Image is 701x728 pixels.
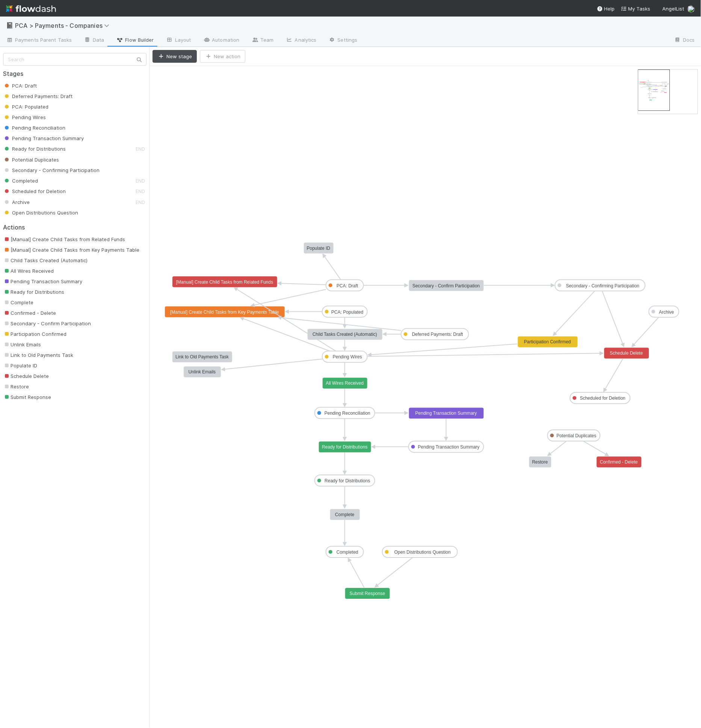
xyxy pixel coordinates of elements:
div: Help [597,5,615,12]
span: AngelList [663,6,684,12]
text: Schedule Delete [610,351,643,356]
span: Restore [3,384,29,390]
span: Participation Confirmed [3,331,66,337]
span: PCA: Populated [3,104,48,110]
img: avatar_8e0a024e-b700-4f9f-aecf-6f1e79dccd3c.png [687,5,695,13]
span: Pending Reconciliation [3,125,65,131]
span: My Tasks [621,6,651,12]
text: PCA: Populated [331,310,363,315]
text: Child Tasks Created (Automatic) [313,332,377,337]
button: New stage [153,50,197,63]
a: Data [78,35,110,47]
span: Complete [3,299,33,305]
small: END [136,189,145,194]
span: Payments Parent Tasks [6,36,72,44]
span: Pending Transaction Summary [3,135,84,141]
span: PCA: Draft [3,83,37,89]
span: Confirmed - Delete [3,310,56,316]
text: Scheduled for Deletion [580,396,625,401]
span: Link to Old Payments Task [3,352,73,358]
span: Deferred Payments: Draft [3,93,73,99]
text: Participation Confirmed [524,340,571,345]
text: Populate ID [307,246,331,251]
h2: Stages [3,70,147,77]
a: Settings [323,35,364,47]
span: PCA > Payments - Companies [15,22,113,29]
text: [Manual] Create Child Tasks from Related Funds [176,279,273,285]
text: Ready for Distributions [325,479,370,484]
span: Scheduled for Deletion [3,188,66,194]
span: Secondary - Confirm Participation [3,320,91,326]
input: Search [3,53,147,66]
text: [Manual] Create Child Tasks from Key Payments Table [170,310,279,315]
text: All Wires Received [326,381,364,386]
text: Open Distributions Question [394,550,451,555]
span: Unlink Emails [3,341,41,347]
text: Submit Response [350,591,385,597]
span: Ready for Distributions [3,289,64,295]
span: Completed [3,178,38,184]
a: Team [245,35,279,47]
text: Secondary - Confirm Participation [412,283,480,288]
span: Open Distributions Question [3,210,78,216]
span: Schedule Delete [3,373,49,379]
text: Potential Duplicates [557,433,597,439]
text: Pending Transaction Summary [415,411,477,416]
text: PCA: Draft [337,283,358,288]
span: 📓 [6,22,14,29]
span: Submit Response [3,394,51,400]
a: Analytics [280,35,323,47]
text: Unlink Emails [189,370,216,375]
span: Flow Builder [116,36,154,44]
a: Layout [160,35,197,47]
a: My Tasks [621,5,651,12]
button: New action [200,50,245,63]
text: Confirmed - Delete [600,460,638,465]
span: Ready for Distributions [3,146,66,152]
span: Archive [3,199,30,205]
span: Child Tasks Created (Automatic) [3,257,88,263]
text: Completed [337,550,358,555]
text: Complete [335,512,355,518]
h2: Actions [3,224,147,231]
text: Deferred Payments: Draft [412,332,464,337]
text: Link to Old Payments Task [175,355,229,360]
text: Pending Reconciliation [325,411,370,416]
span: Potential Duplicates [3,157,59,163]
span: Populate ID [3,362,37,369]
span: All Wires Received [3,268,54,274]
img: logo-inverted-e16ddd16eac7371096b0.svg [6,2,56,15]
small: END [136,178,145,184]
text: Restore [532,460,548,465]
small: END [136,199,145,205]
span: Pending Wires [3,114,46,120]
a: Docs [668,35,701,47]
span: [Manual] Create Child Tasks from Key Payments Table [3,247,139,253]
span: Secondary - Confirming Participation [3,167,100,173]
small: END [136,146,145,152]
text: Pending Wires [333,355,362,360]
a: Automation [197,35,245,47]
text: Secondary - Confirming Participation [566,283,639,288]
span: [Manual] Create Child Tasks from Related Funds [3,236,125,242]
a: Flow Builder [110,35,160,47]
span: Pending Transaction Summary [3,278,82,284]
text: Archive [659,310,674,315]
text: Pending Transaction Summary [418,445,480,450]
text: Ready for Distributions [322,445,367,450]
